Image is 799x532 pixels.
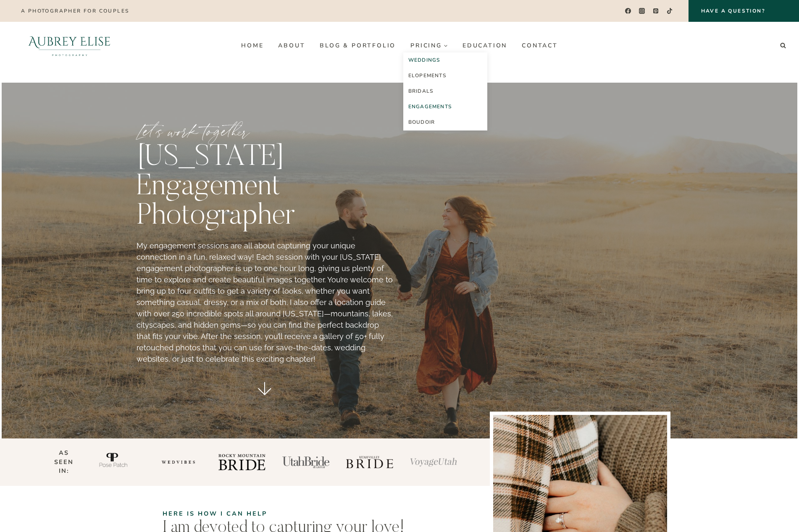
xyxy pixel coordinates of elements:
[622,5,634,17] a: Facebook
[636,5,648,17] a: Instagram
[137,123,393,139] p: Let’s work together
[163,509,427,519] p: Here is how I can help
[403,39,455,52] button: Child menu of Pricing
[90,438,457,485] div: Photo Gallery Carousel
[234,39,565,52] nav: Primary
[313,39,403,52] a: Blog & Portfolio
[664,5,676,17] a: TikTok
[403,83,487,99] a: Bridals
[403,68,487,83] a: Elopements
[18,449,77,476] p: AS SEEN IN:
[282,438,329,485] li: 4 of 6
[455,39,514,52] a: Education
[650,5,662,17] a: Pinterest
[515,39,565,52] a: Contact
[410,438,457,485] li: 6 of 6
[90,438,137,485] li: 1 of 6
[137,143,393,232] h1: [US_STATE] Engagement Photographer
[137,240,393,365] p: My engagement sessions are all about capturing your unique connection in a fun, relaxed way! Each...
[234,39,271,52] a: Home
[403,52,487,68] a: Weddings
[777,40,789,52] button: View Search Form
[21,8,129,14] p: A photographer for couples
[154,438,201,485] li: 2 of 6
[403,99,487,115] a: Engagements
[346,438,393,485] li: 5 of 6
[218,438,265,485] li: 3 of 6
[10,22,129,69] img: Aubrey Elise Photography
[403,115,487,130] a: Boudoir
[271,39,313,52] a: About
